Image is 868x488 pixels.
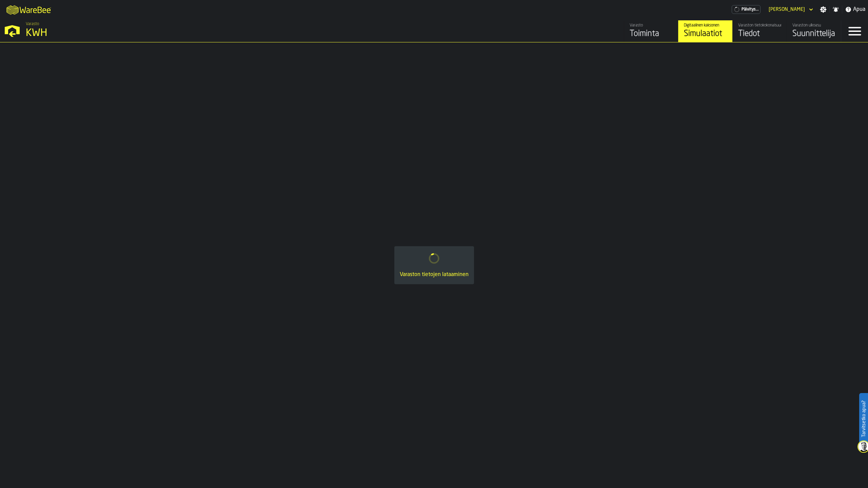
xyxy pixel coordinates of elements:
[400,271,469,279] div: Varaston tietojen lataaminen
[742,7,759,12] span: Päivitys...
[732,5,761,14] div: Menu-tilaus
[732,20,787,42] a: link-to-/wh/i/4fb45246-3b77-4bb5-b880-c337c3c5facb/data
[842,5,868,14] label: button-toggle-Apua
[792,23,835,28] div: Varaston ulkoasu
[630,23,673,28] div: Varasto
[787,20,841,42] a: link-to-/wh/i/4fb45246-3b77-4bb5-b880-c337c3c5facb/designer
[830,6,842,13] label: button-toggle-Ilmoitukset
[792,28,835,39] div: Suunnittelija
[738,28,781,39] div: Tiedot
[732,5,761,14] a: link-to-/wh/i/4fb45246-3b77-4bb5-b880-c337c3c5facb/pricing/
[860,394,867,444] label: Tarvitsetko apua?
[26,22,39,26] span: Varasto
[817,6,829,13] label: button-toggle-Asetukset
[841,20,868,42] label: button-toggle-Valikko
[738,23,781,28] div: Varaston tietokokonaisuudet
[684,23,727,28] div: Digitaalinen kaksonen
[769,7,805,12] div: DropdownMenuValue-STEFAN Thilman
[766,5,814,14] div: DropdownMenuValue-STEFAN Thilman
[678,20,732,42] a: link-to-/wh/i/4fb45246-3b77-4bb5-b880-c337c3c5facb/simulations
[630,28,673,39] div: Toiminta
[853,5,865,14] span: Apua
[26,27,209,39] div: KWH
[624,20,678,42] a: link-to-/wh/i/4fb45246-3b77-4bb5-b880-c337c3c5facb/feed/
[684,28,727,39] div: Simulaatiot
